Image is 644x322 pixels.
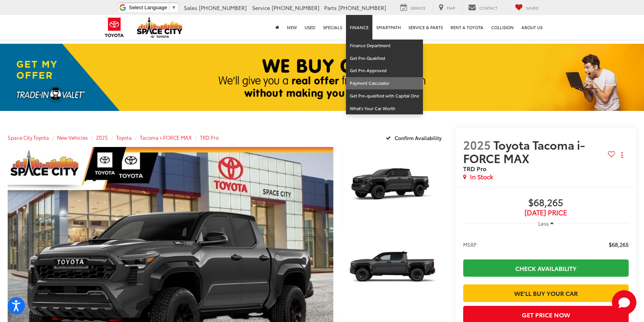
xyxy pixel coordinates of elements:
[470,172,493,181] span: In Stock
[346,15,372,40] a: Finance
[272,15,283,40] a: Home
[96,134,108,141] a: 2025
[612,290,636,315] svg: Start Chat
[301,15,319,40] a: Used
[252,4,270,12] span: Service
[410,5,426,11] span: Service
[518,15,546,40] a: About Us
[447,15,487,40] a: Rent a Toyota
[341,230,449,311] img: 2025 Toyota Tacoma i-FORCE MAX TRD Pro
[346,102,423,115] a: What's Your Car Worth
[615,149,629,162] button: Actions
[116,134,132,141] a: Toyota
[395,3,431,12] a: Service
[169,5,169,10] span: ​
[463,197,629,209] span: $68,265
[621,152,623,158] span: dropdown dots
[346,77,423,90] a: Payment Calculator
[129,5,176,10] a: Select Language​
[462,3,503,12] a: Contact
[346,52,423,65] a: Get Pre-Qualified
[171,5,176,10] span: ▼
[463,164,487,173] span: TRD Pro
[200,134,219,141] a: TRD Pro
[509,3,544,12] a: My Saved Vehicles
[57,134,88,141] a: New Vehicles
[479,5,497,11] span: Contact
[8,134,49,141] a: Space City Toyota
[346,64,423,77] a: Get Pre-Approved
[184,4,197,12] span: Sales
[463,209,629,216] span: [DATE] Price
[346,90,423,102] a: Get Pre-qualified with Capital One
[342,147,448,226] a: Expand Photo 1
[433,3,461,12] a: Map
[342,231,448,310] a: Expand Photo 2
[283,15,301,40] a: New
[609,241,629,248] span: $68,265
[272,4,320,12] span: [PHONE_NUMBER]
[338,4,386,12] span: [PHONE_NUMBER]
[463,136,585,166] span: Toyota Tacoma i-FORCE MAX
[140,134,192,141] a: Tacoma i-FORCE MAX
[534,216,557,230] button: Less
[319,15,346,40] a: Specials
[372,15,405,40] a: SmartPath
[324,4,337,12] span: Parts
[612,290,636,315] button: Toggle Chat Window
[463,136,491,153] span: 2025
[463,259,629,277] a: Check Availability
[129,5,167,10] span: Select Language
[526,5,539,11] span: Saved
[346,40,423,52] a: Finance Department
[199,4,247,12] span: [PHONE_NUMBER]
[447,5,455,11] span: Map
[463,241,478,248] span: MSRP:
[395,134,442,141] span: Confirm Availability
[100,15,129,40] img: Toyota
[137,17,183,38] img: Space City Toyota
[487,15,518,40] a: Collision
[463,284,629,302] a: We'll Buy Your Car
[382,131,448,144] button: Confirm Availability
[341,146,449,228] img: 2025 Toyota Tacoma i-FORCE MAX TRD Pro
[538,220,549,227] span: Less
[405,15,447,40] a: Service & Parts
